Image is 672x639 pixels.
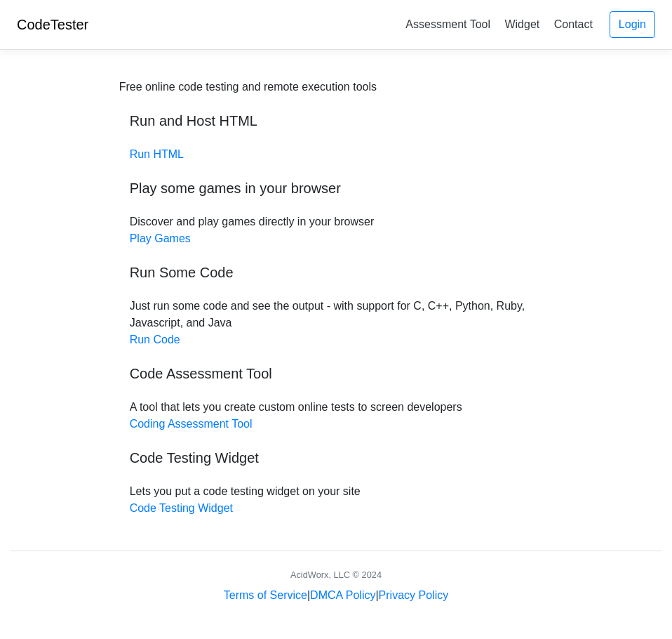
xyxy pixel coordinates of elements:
div: Discover and play games directly in your browser Just run some code and see the output - with sup... [119,79,553,517]
h5: Code Testing Widget [130,449,543,466]
a: DMCA Policy [310,589,375,601]
a: Widget [499,13,545,36]
a: Login [610,11,655,38]
a: Terms of Service [224,589,307,601]
a: Play Games [130,232,191,244]
a: Coding Assessment Tool [130,418,253,430]
a: Privacy Policy [379,589,449,601]
a: CodeTester [17,17,88,32]
h5: Run Some Code [130,264,543,281]
div: AcidWorx, LLC © 2024 [290,568,382,581]
h5: Run and Host HTML [130,112,543,129]
div: | | [224,587,448,604]
a: Contact [549,13,598,36]
a: Code Testing Widget [130,502,233,514]
a: Run HTML [130,148,184,160]
h5: Play some games in your browser [130,180,543,197]
a: Assessment Tool [400,13,496,36]
h5: Code Assessment Tool [130,365,543,382]
a: Run Code [130,334,180,345]
div: Free online code testing and remote execution tools [119,79,377,95]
